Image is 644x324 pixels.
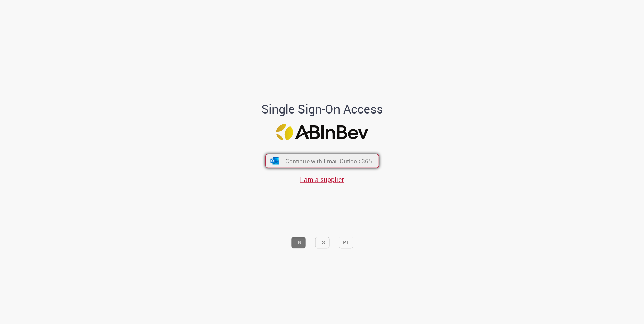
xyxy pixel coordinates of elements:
[300,175,344,184] a: I am a supplier
[265,154,379,168] button: ícone Azure/Microsoft 360 Continue with Email Outlook 365
[315,237,329,248] button: ES
[276,124,368,140] img: Logo ABInBev
[270,157,280,165] img: ícone Azure/Microsoft 360
[291,237,306,248] button: EN
[339,237,353,248] button: PT
[229,103,416,116] h1: Single Sign-On Access
[285,157,372,165] span: Continue with Email Outlook 365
